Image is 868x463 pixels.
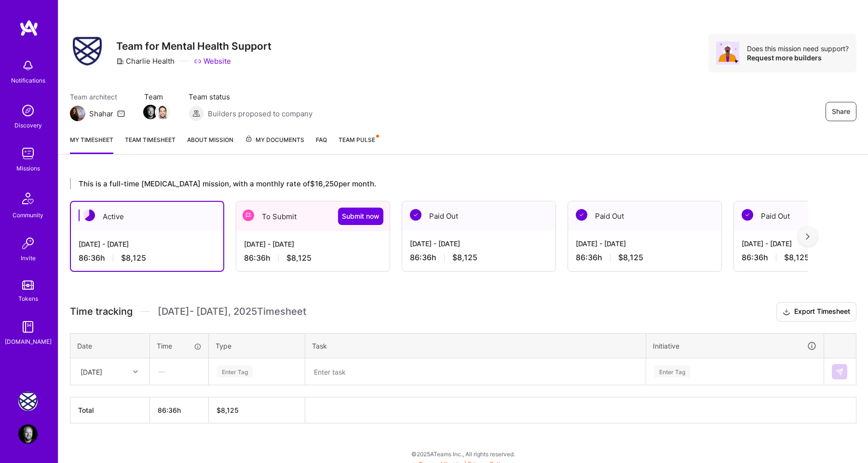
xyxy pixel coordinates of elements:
[209,397,305,423] th: $8,125
[70,92,125,102] span: Team architect
[70,333,150,358] th: Date
[187,135,233,154] a: About Mission
[150,397,209,423] th: 86:36h
[18,424,38,444] img: User Avatar
[83,210,95,221] img: Active
[71,202,223,231] div: Active
[653,340,817,351] div: Initiative
[116,57,124,65] i: icon CompanyGray
[150,359,208,384] div: —
[157,341,202,351] div: Time
[70,106,85,121] img: Team Architect
[16,187,40,210] img: Community
[339,136,375,143] span: Team Pulse
[576,253,714,263] div: 86:36 h
[89,109,113,119] div: Shahar
[832,107,850,116] span: Share
[70,306,133,318] span: Time tracking
[576,239,714,249] div: [DATE] - [DATE]
[783,307,790,317] i: icon Download
[410,209,421,221] img: Paid Out
[209,333,305,358] th: Type
[338,208,383,225] button: Submit now
[16,392,40,411] a: Charlie Health: Team for Mental Health Support
[286,253,312,263] span: $8,125
[70,178,808,189] div: This is a full-time [MEDICAL_DATA] mission, with a monthly rate of $16,250 per month.
[716,42,739,65] img: Avatar
[576,209,587,221] img: Paid Out
[245,135,304,154] a: My Documents
[125,135,176,154] a: Team timesheet
[806,233,810,240] img: right
[18,317,38,337] img: guide book
[742,209,753,221] img: Paid Out
[194,56,231,66] a: Website
[618,253,643,263] span: $8,125
[21,253,36,263] div: Invite
[18,234,38,253] img: Invite
[79,253,216,263] div: 86:36 h
[18,392,38,411] img: Charlie Health: Team for Mental Health Support
[18,294,38,304] div: Tokens
[189,106,204,121] img: Builders proposed to company
[70,135,113,154] a: My timesheet
[73,37,102,66] img: Company Logo
[70,397,150,423] th: Total
[244,239,382,249] div: [DATE] - [DATE]
[316,135,327,154] a: FAQ
[776,302,856,322] button: Export Timesheet
[116,40,271,52] h3: Team for Mental Health Support
[244,253,382,263] div: 86:36 h
[121,253,146,263] span: $8,125
[133,369,138,374] i: icon Chevron
[158,306,306,318] span: [DATE] - [DATE] , 2025 Timesheet
[236,201,390,231] div: To Submit
[16,424,40,444] a: User Avatar
[79,239,216,249] div: [DATE] - [DATE]
[13,210,43,220] div: Community
[144,104,157,120] a: Team Member Avatar
[18,56,38,75] img: bell
[22,281,34,290] img: tokens
[19,19,39,37] img: logo
[157,104,169,120] a: Team Member Avatar
[784,253,809,263] span: $8,125
[410,239,548,249] div: [DATE] - [DATE]
[16,163,40,173] div: Missions
[342,211,380,221] span: Submit now
[14,120,42,130] div: Discovery
[243,210,254,221] img: To Submit
[452,253,477,263] span: $8,125
[144,92,169,102] span: Team
[18,101,38,120] img: discovery
[189,92,312,102] span: Team status
[826,102,856,121] button: Share
[5,337,52,347] div: [DOMAIN_NAME]
[81,366,102,377] div: [DATE]
[747,44,849,53] div: Does this mission need support?
[305,333,646,358] th: Task
[747,53,849,62] div: Request more builders
[18,144,38,163] img: teamwork
[568,201,721,231] div: Paid Out
[117,110,125,117] i: icon Mail
[116,56,175,66] div: Charlie Health
[208,109,312,119] span: Builders proposed to company
[654,364,690,379] div: Enter Tag
[143,105,158,119] img: Team Member Avatar
[402,201,556,231] div: Paid Out
[11,75,45,85] div: Notifications
[156,105,170,119] img: Team Member Avatar
[339,135,378,154] a: Team Pulse
[245,135,304,145] span: My Documents
[410,253,548,263] div: 86:36 h
[217,364,253,379] div: Enter Tag
[836,368,843,376] img: Submit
